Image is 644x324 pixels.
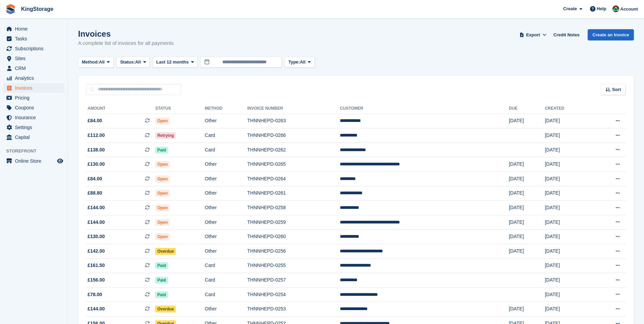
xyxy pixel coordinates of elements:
[15,103,56,112] span: Coupons
[247,157,340,172] td: THNNHEPD-0265
[88,117,102,124] span: £84.00
[300,59,306,66] span: All
[3,73,64,83] a: menu
[6,148,68,155] span: Storefront
[15,24,56,34] span: Home
[15,132,56,142] span: Capital
[155,248,176,255] span: Overdue
[156,59,188,66] span: Last 12 months
[78,57,114,68] button: Method: All
[247,172,340,186] td: THNNHEPD-0264
[3,24,64,34] a: menu
[88,132,105,139] span: £112.00
[3,156,64,166] a: menu
[88,262,105,269] span: £161.50
[205,103,247,114] th: Method
[88,161,105,168] span: £130.00
[509,114,545,128] td: [DATE]
[155,204,170,211] span: Open
[205,143,247,157] td: Card
[247,128,340,143] td: THNNHEPD-0266
[155,291,168,298] span: Paid
[88,248,105,255] span: £142.00
[247,201,340,215] td: THNNHEPD-0258
[3,54,64,63] a: menu
[3,64,64,73] a: menu
[205,273,247,288] td: Card
[15,83,56,93] span: Invoices
[15,123,56,132] span: Settings
[340,103,509,114] th: Customer
[205,302,247,317] td: Other
[88,305,105,312] span: £144.00
[247,244,340,259] td: THNNHEPD-0256
[120,59,135,66] span: Status:
[3,123,64,132] a: menu
[205,215,247,230] td: Other
[247,215,340,230] td: THNNHEPD-0259
[545,157,591,172] td: [DATE]
[3,83,64,93] a: menu
[155,118,170,124] span: Open
[545,273,591,288] td: [DATE]
[545,244,591,259] td: [DATE]
[15,54,56,63] span: Sites
[116,57,150,68] button: Status: All
[545,302,591,317] td: [DATE]
[78,29,174,38] h1: Invoices
[205,172,247,186] td: Other
[588,29,634,40] a: Create an Invoice
[88,276,105,284] span: £156.00
[247,258,340,273] td: THNNHEPD-0255
[18,3,56,15] a: KingStorage
[545,215,591,230] td: [DATE]
[247,103,340,114] th: Invoice Number
[155,262,168,269] span: Paid
[509,302,545,317] td: [DATE]
[88,190,102,197] span: £88.80
[155,277,168,284] span: Paid
[518,29,548,40] button: Export
[247,287,340,302] td: THNNHEPD-0254
[155,103,205,114] th: Status
[247,114,340,128] td: THNNHEPD-0263
[597,5,606,12] span: Help
[545,201,591,215] td: [DATE]
[247,143,340,157] td: THNNHEPD-0262
[545,230,591,244] td: [DATE]
[15,73,56,83] span: Analytics
[563,5,577,12] span: Create
[545,143,591,157] td: [DATE]
[15,156,56,166] span: Online Store
[155,233,170,240] span: Open
[620,6,638,13] span: Account
[509,244,545,259] td: [DATE]
[152,57,198,68] button: Last 12 months
[509,157,545,172] td: [DATE]
[205,186,247,201] td: Other
[509,230,545,244] td: [DATE]
[288,59,300,66] span: Type:
[88,291,102,298] span: £78.00
[545,186,591,201] td: [DATE]
[205,258,247,273] td: Card
[545,114,591,128] td: [DATE]
[247,273,340,288] td: THNNHEPD-0257
[88,204,105,211] span: £144.00
[3,132,64,142] a: menu
[56,157,64,165] a: Preview store
[88,233,105,240] span: £130.00
[509,201,545,215] td: [DATE]
[86,103,155,114] th: Amount
[155,132,176,139] span: Retrying
[15,113,56,122] span: Insurance
[205,128,247,143] td: Card
[155,147,168,154] span: Paid
[509,215,545,230] td: [DATE]
[3,44,64,53] a: menu
[155,176,170,182] span: Open
[88,146,105,154] span: £138.00
[205,244,247,259] td: Other
[247,302,340,317] td: THNNHEPD-0253
[545,128,591,143] td: [DATE]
